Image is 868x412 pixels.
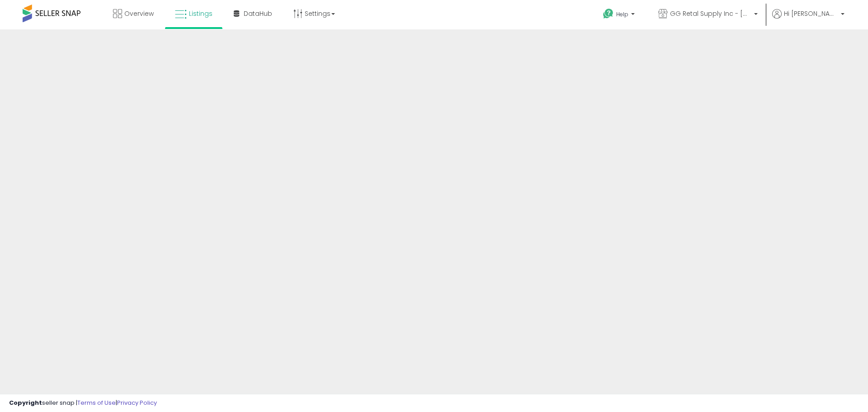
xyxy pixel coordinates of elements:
[596,1,644,29] a: Help
[9,399,157,407] div: seller snap | |
[117,398,157,407] a: Privacy Policy
[784,9,838,18] span: Hi [PERSON_NAME]
[616,10,628,18] span: Help
[9,398,42,407] strong: Copyright
[124,9,154,18] span: Overview
[603,8,614,19] i: Get Help
[77,398,116,407] a: Terms of Use
[670,9,751,18] span: GG Retal Supply Inc - [GEOGRAPHIC_DATA]
[244,9,272,18] span: DataHub
[189,9,212,18] span: Listings
[772,9,844,29] a: Hi [PERSON_NAME]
